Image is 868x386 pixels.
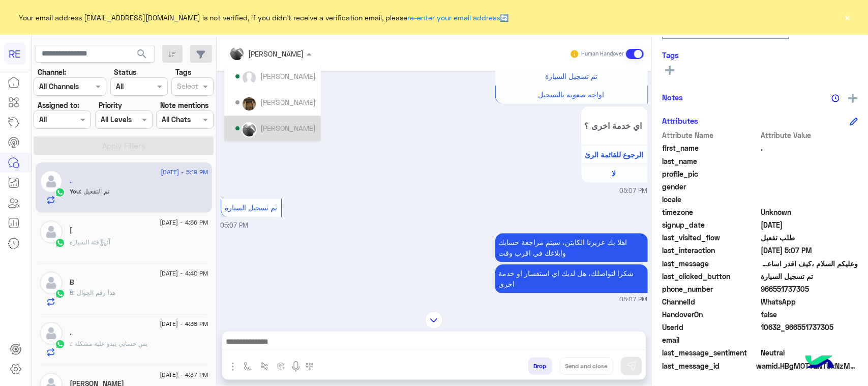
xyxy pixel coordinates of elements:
[72,340,148,347] span: بس حسابي يبدو عليه مشكله
[761,130,858,141] span: Attribute Value
[662,322,759,333] span: UserId
[626,361,637,371] img: send message
[55,187,65,198] img: WhatsApp
[243,97,256,111] img: picture
[761,284,858,294] span: 966551737305
[662,271,759,282] span: last_clicked_button
[70,238,109,246] span: : فئة السيارة
[136,48,148,60] span: search
[227,361,239,373] img: send attachment
[620,295,648,305] span: 05:07 PM
[160,370,208,379] span: [DATE] - 4:37 PM
[495,264,648,293] p: 12/9/2025, 5:07 PM
[761,296,858,307] span: 2
[38,67,66,77] label: Channel:
[528,357,552,375] button: Drop
[70,289,74,296] span: B
[256,357,273,374] button: Trigger scenario
[306,363,314,371] img: make a call
[662,296,759,307] span: ChannelId
[662,143,759,153] span: first_name
[802,345,837,381] img: hulul-logo.png
[99,100,122,111] label: Priority
[160,100,208,111] label: Note mentions
[243,123,256,136] img: picture
[425,311,443,329] img: scroll
[662,130,759,141] span: Attribute Name
[761,258,858,269] span: وعليكم السلام ،كيف اقدر اساعدك
[843,12,853,22] button: ×
[38,100,79,111] label: Assigned to:
[761,347,858,358] span: 0
[240,357,256,374] button: select flow
[662,181,759,192] span: gender
[662,284,759,294] span: phone_number
[662,93,683,102] h6: Notes
[55,238,65,248] img: WhatsApp
[662,245,759,256] span: last_interaction
[40,271,63,294] img: defaultAdmin.png
[70,187,80,195] span: You
[662,309,759,320] span: HandoverOn
[662,156,759,167] span: last_name
[545,72,597,80] span: تم تسجيل السيارة
[74,289,116,296] span: هذا رقم الجوال
[244,362,252,370] img: select flow
[260,97,316,107] div: [PERSON_NAME]
[831,94,840,102] img: notes
[175,80,198,94] div: Select
[662,169,759,179] span: profile_pic
[70,328,72,337] h5: .
[662,50,858,60] h6: Tags
[495,233,648,262] p: 12/9/2025, 5:07 PM
[260,71,316,81] div: [PERSON_NAME]
[662,207,759,217] span: timezone
[160,218,208,227] span: [DATE] - 4:56 PM
[612,169,616,178] span: لا
[662,258,759,269] span: last_message
[756,361,858,371] span: wamid.HBgMOTY2NTUxNzM3MzA1FQIAEhgUM0E5RUU2REI0OEJBOEZGNEU0OEQA
[260,123,316,133] div: [PERSON_NAME]
[19,12,509,23] span: Your email address [EMAIL_ADDRESS][DOMAIN_NAME] is not verified, if you didn't receive a verifica...
[761,335,858,345] span: null
[175,67,191,77] label: Tags
[130,45,155,67] button: search
[273,357,290,374] button: create order
[225,203,277,212] span: تم تسجيل السيارة
[761,309,858,320] span: false
[109,238,110,246] span: آ
[277,362,285,370] img: create order
[408,13,500,22] a: re-enter your email address
[662,347,759,358] span: last_message_sentiment
[662,232,759,243] span: last_visited_flow
[581,50,624,58] small: Human Handover
[160,319,208,328] span: [DATE] - 4:38 PM
[55,289,65,299] img: WhatsApp
[761,245,858,256] span: 2025-09-12T14:07:51.219Z
[585,150,643,159] span: الرجوع للقائمة الرئ
[55,339,65,349] img: WhatsApp
[260,362,268,370] img: Trigger scenario
[761,322,858,333] span: 10632_966551737305
[662,335,759,345] span: email
[761,232,858,243] span: طلب تفعيل
[761,181,858,192] span: null
[114,67,136,77] label: Status
[40,322,63,345] img: defaultAdmin.png
[761,207,858,217] span: Unknown
[70,177,72,185] h5: .
[761,194,858,205] span: null
[70,340,72,347] span: .
[848,94,857,103] img: add
[70,227,72,236] h5: آ
[662,361,754,371] span: last_message_id
[620,186,648,196] span: 05:07 PM
[761,219,858,230] span: 2025-09-12T14:07:00.071Z
[70,278,75,287] h5: B
[761,143,858,153] span: .
[224,65,321,141] ng-dropdown-panel: Options list
[761,271,858,282] span: تم تسجيل السيارة
[290,361,302,373] img: send voice note
[221,222,249,229] span: 05:07 PM
[40,170,63,193] img: defaultAdmin.png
